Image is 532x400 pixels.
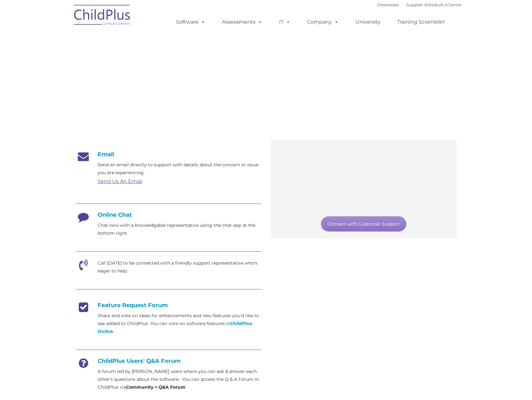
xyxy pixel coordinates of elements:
[98,259,261,275] p: Call [DATE] to be connected with a friendly support representative who's eager to help.
[98,161,261,177] p: Send an email directly to support with details about the concern or issue you are experiencing.
[321,216,406,231] a: Connect with Customer Support
[98,312,261,335] p: Share and vote on ideas for enhancements and new features you’d like to see added to ChildPlus. Y...
[424,2,461,7] a: Schedule A Demo
[273,16,297,28] a: IT
[98,178,142,184] a: Send Us An Email
[170,16,212,28] a: Software
[216,16,269,28] a: Assessments
[377,2,399,7] a: Download
[76,302,261,309] h4: Feature Request Forum
[76,151,261,158] h4: Email
[377,2,461,7] font: |
[349,16,387,28] a: University
[301,16,345,28] a: Company
[391,16,451,28] a: Training Scramble!!
[76,211,261,218] h4: Online Chat
[406,2,423,7] a: Support
[98,221,261,237] p: Chat now with a knowledgable representative using the chat app at the bottom right.
[98,368,261,391] p: A forum led by [PERSON_NAME] users where you can ask & answer each other’s questions about the so...
[76,357,261,364] h4: ChildPlus Users' Q&A Forum
[126,384,186,390] strong: Community > Q&A Forum
[98,321,252,334] a: ChildPlus Online
[71,0,134,32] img: ChildPlus by Procare Solutions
